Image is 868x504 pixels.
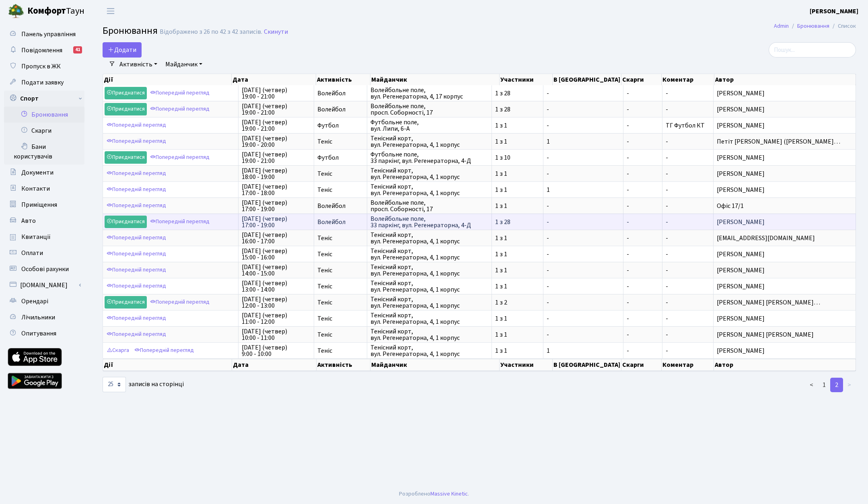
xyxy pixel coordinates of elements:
span: 1 з 1 [495,267,540,274]
th: Майданчик [370,74,500,85]
span: 1 [547,348,620,354]
span: - [627,299,659,306]
a: Попередній перегляд [148,296,212,309]
a: Спорт [4,91,84,107]
input: Пошук... [769,42,856,58]
a: Приєднатися [105,216,147,228]
span: [DATE] (четвер) 19:00 - 21:00 [242,87,311,100]
span: [DATE] (четвер) 13:00 - 14:00 [242,280,311,293]
a: Скарги [4,123,84,139]
span: - [627,203,659,209]
span: Волейбол [317,219,363,225]
span: 1 з 1 [495,235,540,241]
span: ТГ Футбол КТ [666,121,705,130]
a: Контакти [4,181,84,197]
span: - [666,298,668,307]
span: Тенісний корт, вул. Регенераторна, 4, 1 корпус [370,312,489,325]
span: Лічильники [21,313,55,322]
a: Майданчик [162,58,206,71]
span: 1 з 1 [495,203,540,209]
span: - [666,282,668,291]
span: - [666,169,668,178]
div: Розроблено . [399,490,469,498]
span: [DATE] (четвер) 16:00 - 17:00 [242,232,311,245]
span: Тенісний корт, вул. Регенераторна, 4, 1 корпус [370,248,489,261]
span: - [627,251,659,257]
a: Попередній перегляд [132,344,196,357]
a: Попередній перегляд [105,135,168,148]
a: Попередній перегляд [105,200,168,212]
th: Майданчик [370,359,500,371]
span: Тенісний корт, вул. Регенераторна, 4, 1 корпус [370,183,489,196]
span: [DATE] (четвер) 11:00 - 12:00 [242,312,311,325]
span: Подати заявку [21,78,64,87]
span: Тенісний корт, вул. Регенераторна, 4, 1 корпус [370,296,489,309]
span: 1 з 1 [495,283,540,290]
span: Тенісний корт, вул. Регенераторна, 4, 1 корпус [370,264,489,277]
span: - [547,299,620,306]
span: 1 з 10 [495,154,540,161]
span: [PERSON_NAME] [717,154,852,161]
span: - [547,171,620,177]
span: [DATE] (четвер) 15:00 - 16:00 [242,248,311,261]
span: Волейбол [317,203,363,209]
a: Попередній перегляд [105,328,168,341]
span: - [627,122,659,129]
a: Бронювання [797,22,829,30]
a: 1 [818,378,831,392]
span: Волейбольне поле, просп. Соборності, 17 [370,103,489,116]
a: Попередній перегляд [105,167,168,180]
span: 1 з 1 [495,331,540,338]
span: - [627,90,659,97]
a: [DOMAIN_NAME] [4,277,84,293]
a: Приєднатися [105,103,147,115]
span: [PERSON_NAME] [717,315,852,322]
th: Дата [232,74,316,85]
a: Приміщення [4,197,84,213]
span: [PERSON_NAME] [717,122,852,129]
th: Дата [232,359,317,371]
span: Теніс [317,235,363,241]
th: Дії [103,359,232,371]
a: Квитанції [4,229,84,245]
a: Бани користувачів [4,139,84,165]
span: Тенісний корт, вул. Регенераторна, 4, 1 корпус [370,167,489,180]
b: Комфорт [27,4,66,17]
span: - [547,122,620,129]
span: - [547,267,620,274]
a: Повідомлення41 [4,42,84,58]
span: - [547,90,620,97]
th: Коментар [662,359,714,371]
span: - [627,315,659,322]
a: Приєднатися [105,151,147,164]
span: Авто [21,216,36,225]
a: Подати заявку [4,74,84,91]
span: - [627,331,659,338]
span: 1 з 1 [495,138,540,145]
a: Попередній перегляд [148,87,212,99]
span: 1 з 1 [495,251,540,257]
span: [PERSON_NAME] [PERSON_NAME] [717,331,852,338]
label: записів на сторінці [103,377,184,392]
span: Теніс [317,171,363,177]
span: 1 з 1 [495,348,540,354]
span: 1 з 1 [495,315,540,322]
th: В [GEOGRAPHIC_DATA] [553,74,621,85]
span: - [547,203,620,209]
span: - [666,234,668,243]
span: Теніс [317,251,363,257]
span: 1 з 1 [495,187,540,193]
span: Теніс [317,283,363,290]
span: Тенісний корт, вул. Регенераторна, 4, 1 корпус [370,280,489,293]
span: Особові рахунки [21,265,69,274]
span: Орендарі [21,297,48,306]
span: - [547,315,620,322]
span: - [666,346,668,355]
span: - [666,137,668,146]
span: Футбольне поле, вул. Липи, 6-А [370,119,489,132]
li: Список [829,22,856,31]
span: Теніс [317,187,363,193]
span: Теніс [317,267,363,274]
a: Попередній перегляд [148,216,212,228]
a: Документи [4,165,84,181]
